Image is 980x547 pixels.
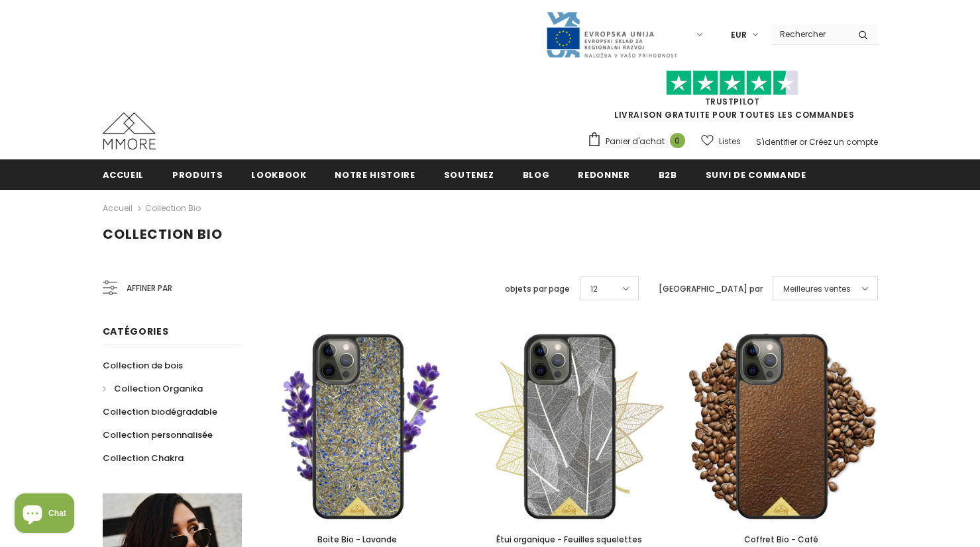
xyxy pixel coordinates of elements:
[103,446,184,470] a: Collection Chakra
[317,534,397,545] span: Boite Bio - Lavande
[659,169,677,181] span: B2B
[251,159,306,189] a: Lookbook
[444,169,494,181] span: soutenez
[103,159,144,189] a: Accueil
[127,281,172,296] span: Affiner par
[103,325,169,338] span: Catégories
[103,429,213,441] span: Collection personnalisée
[719,135,741,148] span: Listes
[744,534,818,545] span: Coffret Bio - Café
[103,225,223,243] span: Collection Bio
[103,405,217,418] span: Collection biodégradable
[545,28,678,40] a: Javni Razpis
[666,70,798,96] img: Faites confiance aux étoiles pilotes
[545,11,678,59] img: Javni Razpis
[335,169,415,181] span: Notre histoire
[705,96,760,107] a: TrustPilot
[172,159,223,189] a: Produits
[103,359,183,372] span: Collection de bois
[606,135,665,148] span: Panier d'achat
[731,28,747,42] span: EUR
[262,532,454,547] a: Boite Bio - Lavande
[103,354,183,377] a: Collection de bois
[505,282,570,296] label: objets par page
[587,132,692,151] a: Panier d'achat 0
[11,493,78,536] inbox-online-store-chat: Shopify online store chat
[103,200,133,216] a: Accueil
[590,282,598,296] span: 12
[659,159,677,189] a: B2B
[523,159,550,189] a: Blog
[145,202,201,214] a: Collection Bio
[706,159,806,189] a: Suivi de commande
[701,130,741,153] a: Listes
[783,282,851,296] span: Meilleures ventes
[809,136,878,147] a: Créez un compte
[659,282,763,296] label: [GEOGRAPHIC_DATA] par
[523,169,550,181] span: Blog
[172,169,223,181] span: Produits
[473,532,665,547] a: Étui organique - Feuilles squelettes
[444,159,494,189] a: soutenez
[685,532,877,547] a: Coffret Bio - Café
[114,382,203,395] span: Collection Organika
[103,112,156,149] img: Cas MMORE
[578,169,629,181] span: Redonner
[772,24,848,44] input: Search Site
[251,169,306,181] span: Lookbook
[103,169,144,181] span: Accueil
[496,534,642,545] span: Étui organique - Feuilles squelettes
[103,400,217,423] a: Collection biodégradable
[103,377,203,400] a: Collection Organika
[335,159,415,189] a: Notre histoire
[706,169,806,181] span: Suivi de commande
[103,423,213,446] a: Collection personnalisée
[587,76,878,120] span: LIVRAISON GRATUITE POUR TOUTES LES COMMANDES
[103,452,184,464] span: Collection Chakra
[756,136,797,147] a: S'identifier
[799,136,807,147] span: or
[578,159,629,189] a: Redonner
[670,133,685,148] span: 0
